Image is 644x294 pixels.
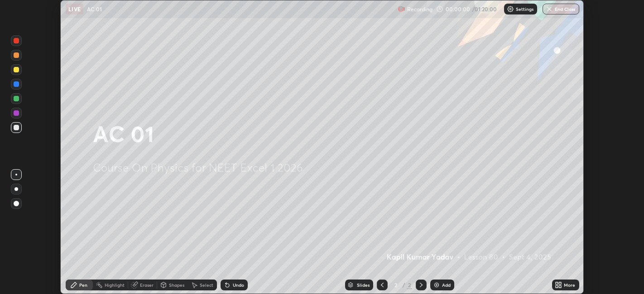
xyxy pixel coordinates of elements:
[442,283,451,287] div: Add
[169,283,184,287] div: Shapes
[407,281,412,289] div: 2
[507,5,514,13] img: class-settings-icons
[398,5,405,13] img: recording.375f2c34.svg
[233,283,244,287] div: Undo
[402,282,405,288] div: /
[357,283,370,287] div: Slides
[407,6,433,13] p: Recording
[68,5,81,13] p: LIVE
[516,7,533,11] p: Settings
[87,5,102,13] p: AC 01
[79,283,87,287] div: Pen
[543,4,579,14] button: End Class
[546,5,553,13] img: end-class-cross
[391,282,400,288] div: 2
[105,283,125,287] div: Highlight
[140,283,154,287] div: Eraser
[200,283,213,287] div: Select
[564,283,575,287] div: More
[433,281,440,289] img: add-slide-button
